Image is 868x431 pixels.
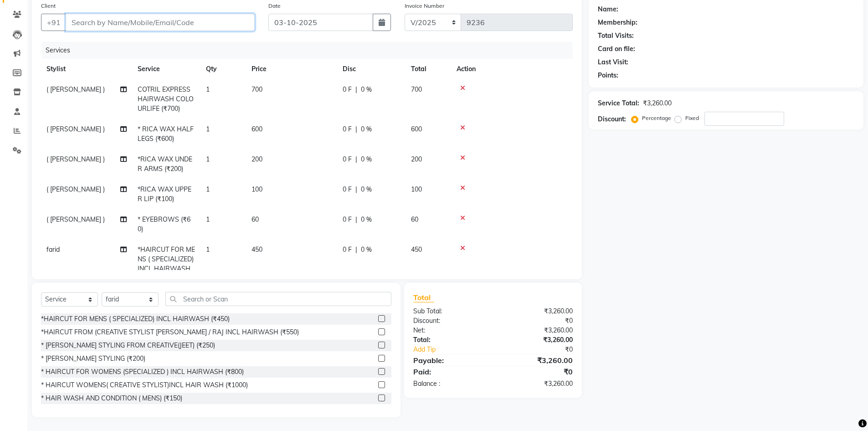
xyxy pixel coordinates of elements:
[598,5,618,14] div: Name:
[252,215,259,223] span: 60
[355,125,357,134] span: |
[598,18,637,27] div: Membership:
[41,380,248,390] div: * HAIRCUT WOMENS( CREATIVE STYLIST)INCL HAIR WASH (₹1000)
[206,245,210,254] span: 1
[41,14,67,31] button: +91
[138,185,191,203] span: *RICA WAX UPPER LIP (₹100)
[361,155,372,164] span: 0 %
[598,44,635,54] div: Card on file:
[406,326,493,335] div: Net:
[411,125,422,133] span: 600
[132,59,200,79] th: Service
[41,2,56,10] label: Client
[361,125,372,134] span: 0 %
[138,125,194,143] span: * RICA WAX HALF LEGS (₹600)
[46,155,105,163] span: ( [PERSON_NAME] )
[451,59,573,79] th: Action
[598,57,628,67] div: Last Visit:
[343,215,352,224] span: 0 F
[355,185,357,194] span: |
[41,367,244,377] div: * HAIRCUT FOR WOMENS (SPECIALIZED ) INCL HAIRWASH (₹800)
[206,185,210,193] span: 1
[206,215,210,223] span: 1
[642,114,671,122] label: Percentage
[406,345,507,354] a: Add Tip
[643,99,672,108] div: ₹3,260.00
[343,85,352,94] span: 0 F
[343,185,352,194] span: 0 F
[406,335,493,345] div: Total:
[252,125,262,133] span: 600
[508,345,580,354] div: ₹0
[411,155,422,163] span: 200
[46,125,105,133] span: ( [PERSON_NAME] )
[493,326,580,335] div: ₹3,260.00
[411,85,422,93] span: 700
[406,316,493,326] div: Discount:
[361,85,372,94] span: 0 %
[493,306,580,316] div: ₹3,260.00
[200,59,246,79] th: Qty
[406,355,493,366] div: Payable:
[493,366,580,377] div: ₹0
[46,245,60,254] span: farid
[411,185,422,193] span: 100
[206,125,210,133] span: 1
[138,215,190,233] span: * EYEBROWS (₹60)
[406,306,493,316] div: Sub Total:
[252,185,262,193] span: 100
[406,59,451,79] th: Total
[685,114,699,122] label: Fixed
[493,335,580,345] div: ₹3,260.00
[413,293,434,302] span: Total
[206,155,210,163] span: 1
[355,85,357,94] span: |
[406,379,493,389] div: Balance :
[66,14,255,31] input: Search by Name/Mobile/Email/Code
[493,316,580,326] div: ₹0
[252,85,262,93] span: 700
[41,314,230,324] div: *HAIRCUT FOR MENS ( SPECIALIZED) INCL HAIRWASH (₹450)
[268,2,281,10] label: Date
[493,379,580,389] div: ₹3,260.00
[138,155,192,173] span: *RICA WAX UNDER ARMS (₹200)
[138,245,195,282] span: *HAIRCUT FOR MENS ( SPECIALIZED) INCL HAIRWASH (₹450)
[46,185,105,193] span: ( [PERSON_NAME] )
[361,185,372,194] span: 0 %
[598,71,618,80] div: Points:
[337,59,406,79] th: Disc
[343,245,352,254] span: 0 F
[41,59,132,79] th: Stylist
[206,85,210,93] span: 1
[42,42,580,59] div: Services
[41,341,215,350] div: * [PERSON_NAME] STYLING FROM CREATIVE(JEET) (₹250)
[46,85,105,93] span: ( [PERSON_NAME] )
[252,245,262,254] span: 450
[361,215,372,224] span: 0 %
[46,215,105,223] span: ( [PERSON_NAME] )
[598,31,634,41] div: Total Visits:
[355,155,357,164] span: |
[493,355,580,366] div: ₹3,260.00
[405,2,444,10] label: Invoice Number
[138,85,194,113] span: COTRIL EXPRESS HAIRWASH COLOURLIFE (₹700)
[165,292,391,306] input: Search or Scan
[41,354,145,363] div: * [PERSON_NAME] STYLING (₹200)
[246,59,337,79] th: Price
[411,245,422,254] span: 450
[41,327,299,337] div: *HAIRCUT FROM (CREATIVE STYLIST [PERSON_NAME] / RAJ INCL HAIRWASH (₹550)
[598,99,639,108] div: Service Total:
[41,394,182,403] div: * HAIR WASH AND CONDITION ( MENS) (₹150)
[252,155,262,163] span: 200
[355,215,357,224] span: |
[343,155,352,164] span: 0 F
[361,245,372,254] span: 0 %
[411,215,418,223] span: 60
[598,114,626,124] div: Discount:
[343,125,352,134] span: 0 F
[355,245,357,254] span: |
[406,366,493,377] div: Paid:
